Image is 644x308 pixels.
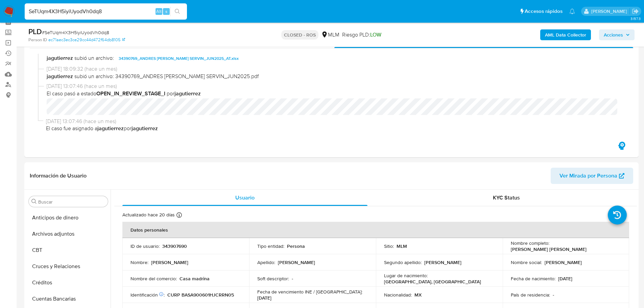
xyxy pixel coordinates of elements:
[156,8,162,15] span: Alt
[257,259,275,265] p: Apellido :
[545,259,582,265] p: [PERSON_NAME]
[130,243,160,249] p: ID de usuario :
[151,259,188,265] p: [PERSON_NAME]
[632,8,639,15] a: Salir
[130,292,165,298] p: Identificación :
[545,29,586,40] b: AML Data Collector
[96,90,165,97] b: OPEN_IN_REVIEW_STAGE_I
[122,222,629,238] th: Datos personales
[397,243,407,249] p: MLM
[493,194,520,202] span: KYC Status
[414,292,422,298] p: MX
[384,259,422,265] p: Segundo apellido :
[257,276,289,282] p: Soft descriptor :
[115,54,242,63] button: 34390769_ANDRES [PERSON_NAME] SERVIN_JUN2025_AT.xlsx
[132,124,158,132] b: jagutierrez
[604,29,623,40] span: Acciones
[74,54,114,63] span: subió un archivo:
[26,258,111,275] button: Cruces y Relaciones
[47,90,622,97] span: El caso pasó a estado por
[559,168,617,184] span: Ver Mirada por Persona
[540,29,591,40] button: AML Data Collector
[122,212,175,218] p: Actualizado hace 20 días
[511,240,549,246] p: Nombre completo :
[384,292,412,298] p: Nacionalidad :
[553,292,554,298] p: -
[384,243,394,249] p: Sitio :
[46,125,622,132] span: El caso fue asignado a por
[525,8,563,15] span: Accesos rápidos
[38,199,105,205] input: Buscar
[162,243,187,249] p: 343907690
[599,29,635,40] button: Acciones
[167,292,234,298] p: CURP BASA900601HJCRRN05
[26,210,111,226] button: Anticipos de dinero
[281,30,318,40] p: CLOSED - ROS
[97,124,124,132] b: jagutierrez
[257,295,271,301] p: [DATE]
[424,259,461,265] p: [PERSON_NAME]
[47,73,73,80] b: jagutierrez
[174,90,201,97] b: jagutierrez
[511,276,555,282] p: Fecha de nacimiento :
[278,259,315,265] p: [PERSON_NAME]
[384,273,428,279] p: Lugar de nacimiento :
[28,26,42,37] b: PLD
[342,31,381,39] span: Riesgo PLD:
[511,246,587,252] p: [PERSON_NAME] [PERSON_NAME]
[47,54,73,63] b: jagutierrez
[384,279,481,285] p: [GEOGRAPHIC_DATA], [GEOGRAPHIC_DATA]
[130,276,177,282] p: Nombre del comercio :
[46,118,622,125] span: [DATE] 13:07:46 (hace un mes)
[47,82,622,90] span: [DATE] 13:07:46 (hace un mes)
[26,226,111,242] button: Archivos adjuntos
[165,8,167,15] span: s
[47,65,622,73] span: [DATE] 18:09:32 (hace un mes)
[119,54,239,63] span: 34390769_ANDRES [PERSON_NAME] SERVIN_JUN2025_AT.xlsx
[511,259,542,265] p: Nombre social :
[42,29,109,36] span: # SeTUqm4X3H5iyiUyodVh0dq8
[26,242,111,258] button: CBT
[115,73,259,80] span: 34390769_ANDRES [PERSON_NAME] SERVIN_JUN2025.pdf
[180,276,210,282] p: Casa madrina
[48,37,125,43] a: ec71aec3ec3ce29cc44d472f64db8105
[30,172,87,179] h1: Información de Usuario
[26,275,111,291] button: Créditos
[28,37,47,43] b: Person ID
[257,243,284,249] p: Tipo entidad :
[370,31,381,39] span: LOW
[25,7,187,16] input: Buscar usuario o caso...
[31,199,37,204] button: Buscar
[74,73,114,80] span: subió un archivo:
[591,8,629,15] p: marianathalie.grajeda@mercadolibre.com.mx
[235,194,255,202] span: Usuario
[130,259,148,265] p: Nombre :
[170,7,184,16] button: search-icon
[292,276,293,282] p: -
[511,292,550,298] p: País de residencia :
[257,289,362,295] p: Fecha de vencimiento INE / [GEOGRAPHIC_DATA] :
[569,8,575,14] a: Notificaciones
[287,243,305,249] p: Persona
[630,16,641,21] span: 3.157.3
[551,168,633,184] button: Ver Mirada por Persona
[321,31,339,39] div: MLM
[558,276,572,282] p: [DATE]
[26,291,111,307] button: Cuentas Bancarias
